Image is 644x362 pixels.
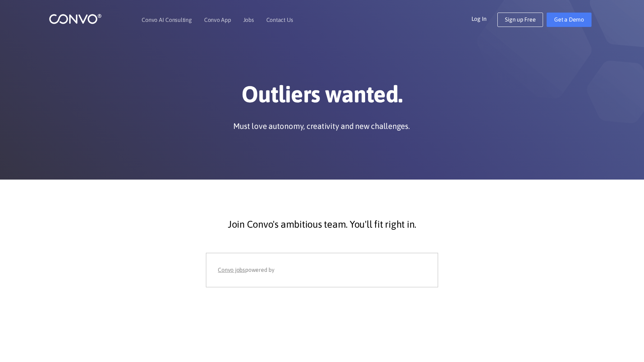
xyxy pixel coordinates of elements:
a: Contact Us [266,17,293,23]
a: Log In [471,13,498,24]
p: Must love autonomy, creativity and new challenges. [233,121,410,131]
a: Get a Demo [547,13,592,27]
h1: Outliers wanted. [123,80,521,113]
p: Join Convo's ambitious team. You'll fit right in. [128,215,516,233]
a: Convo jobs [218,265,245,275]
a: Jobs [243,17,254,23]
a: Convo AI Consulting [142,17,192,23]
a: Sign up Free [497,13,543,27]
img: logo_1.png [49,13,102,24]
div: powered by [218,265,426,275]
a: Convo App [204,17,231,23]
